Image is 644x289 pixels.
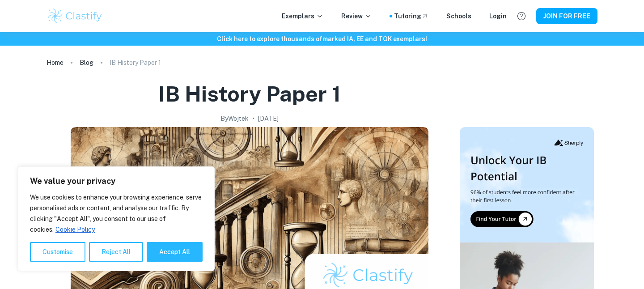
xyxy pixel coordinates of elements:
[110,58,161,68] p: IB History Paper 1
[489,11,507,21] a: Login
[536,8,597,24] button: JOIN FOR FREE
[89,242,143,262] button: Reject All
[18,166,215,271] div: We value your privacy
[30,242,85,262] button: Customise
[446,11,471,21] a: Schools
[252,114,254,123] p: •
[30,176,203,187] p: We value your privacy
[2,34,642,44] h6: Click here to explore thousands of marked IA, EE and TOK exemplars !
[341,11,372,21] p: Review
[220,114,249,123] h2: By Wojtek
[47,7,103,25] img: Clastify logo
[55,225,95,234] a: Cookie Policy
[47,56,64,69] a: Home
[147,242,203,262] button: Accept All
[258,114,279,123] h2: [DATE]
[30,192,203,235] p: We use cookies to enhance your browsing experience, serve personalised ads or content, and analys...
[514,8,529,24] button: Help and Feedback
[158,80,341,108] h1: IB History Paper 1
[80,56,93,69] a: Blog
[282,11,323,21] p: Exemplars
[394,11,428,21] a: Tutoring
